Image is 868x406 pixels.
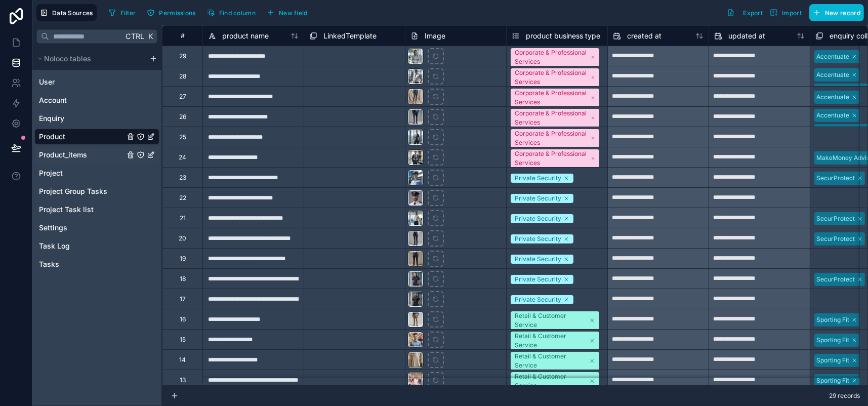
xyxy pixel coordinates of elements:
a: Permissions [143,5,203,20]
div: Settings [34,220,159,236]
div: Project [34,165,159,181]
button: Import [766,4,805,21]
div: SecurProtect [816,234,855,243]
div: User [34,74,159,90]
span: Product [39,132,65,142]
div: Retail & Customer Service [515,332,587,350]
div: Product [34,129,159,145]
span: Settings [39,223,67,233]
div: Private Security [515,174,561,183]
div: Accentuate [816,93,849,102]
button: Data Sources [36,4,97,21]
button: Export [723,4,766,21]
div: 25 [179,133,186,141]
div: # [170,32,195,39]
span: 29 records [829,392,860,400]
div: Task Log [34,238,159,254]
span: User [39,77,55,87]
span: Import [782,9,802,17]
span: Export [743,9,763,17]
div: 27 [179,93,186,101]
div: Private Security [515,295,561,304]
div: Corporate & Professional Services [515,48,589,66]
div: Private Security [515,194,561,203]
span: LinkedTemplate [323,31,377,41]
button: New record [809,4,864,21]
div: scrollable content [32,48,161,334]
span: Permissions [159,9,195,17]
div: Enquiry [34,110,159,127]
div: Product_items [34,147,159,163]
div: Private Security [515,214,561,223]
div: Corporate & Professional Services [515,129,589,147]
div: 24 [179,153,186,161]
span: Project [39,168,63,178]
div: Retail & Customer Service [515,311,587,330]
span: Project Task list [39,205,94,215]
div: 17 [180,295,186,303]
span: product name [222,31,269,41]
div: Corporate & Professional Services [515,68,589,87]
div: Accentuate [816,111,849,120]
button: Noloco tables [34,52,145,66]
span: New field [279,9,308,17]
span: Enquiry [39,113,64,124]
div: Project Group Tasks [34,183,159,199]
div: 20 [179,234,186,242]
button: New field [263,5,311,20]
div: 26 [179,113,186,121]
span: product business type [526,31,600,41]
span: Data Sources [52,9,93,17]
span: Product_items [39,150,87,160]
div: 29 [179,52,186,60]
button: Find column [203,5,259,20]
span: Find column [219,9,256,17]
span: updated at [728,31,765,41]
div: Sporting Fit [816,376,849,385]
div: Private Security [515,275,561,284]
div: 15 [180,336,186,344]
div: Tasks [34,256,159,272]
span: Noloco tables [44,54,91,64]
span: Filter [120,9,136,17]
div: Corporate & Professional Services [515,89,589,107]
div: Accentuate [816,52,849,61]
span: Task Log [39,241,70,251]
a: New record [805,4,864,21]
div: Project Task list [34,201,159,218]
div: SecurProtect [816,174,855,183]
div: Sporting Fit [816,336,849,345]
div: Retail & Customer Service [515,372,587,390]
div: Account [34,92,159,108]
div: 14 [179,356,186,364]
div: Private Security [515,234,561,243]
span: Tasks [39,259,59,269]
div: 23 [179,174,186,182]
span: Project Group Tasks [39,186,107,196]
div: Accentuate [816,70,849,79]
div: SecurProtect [816,275,855,284]
span: K [147,33,154,40]
button: Filter [105,5,140,20]
span: Account [39,95,67,105]
span: Image [425,31,445,41]
button: Permissions [143,5,199,20]
div: 13 [180,376,186,384]
div: SecurProtect [816,214,855,223]
div: 22 [179,194,186,202]
div: 28 [179,72,186,80]
div: 19 [180,255,186,263]
span: New record [825,9,860,17]
div: Sporting Fit [816,356,849,365]
div: 21 [180,214,186,222]
div: Retail & Customer Service [515,352,587,370]
div: Corporate & Professional Services [515,109,589,127]
div: 18 [180,275,186,283]
span: Ctrl [125,30,145,43]
div: Corporate & Professional Services [515,149,589,168]
div: Sporting Fit [816,315,849,324]
div: Private Security [515,255,561,264]
div: 16 [180,315,186,323]
span: created at [627,31,662,41]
